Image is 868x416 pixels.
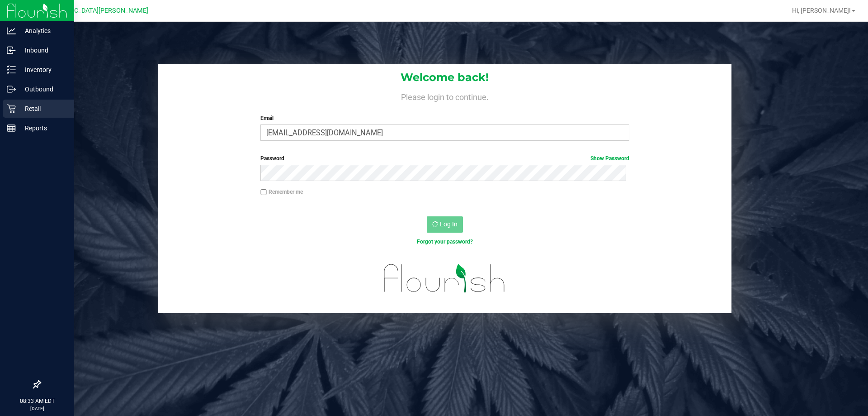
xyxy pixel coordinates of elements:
h4: Please login to continue. [158,91,731,101]
p: Inventory [16,64,70,75]
p: Outbound [16,84,70,95]
inline-svg: Analytics [7,26,16,35]
inline-svg: Outbound [7,85,16,94]
inline-svg: Inventory [7,65,16,74]
a: Show Password [590,155,629,162]
p: Analytics [16,25,70,36]
span: [GEOGRAPHIC_DATA][PERSON_NAME] [37,7,148,14]
p: Retail [16,103,70,114]
span: Log In [440,220,458,228]
p: Inbound [16,45,70,56]
inline-svg: Retail [7,104,16,113]
h1: Welcome back! [158,72,731,83]
label: Email [260,114,629,122]
img: flourish_logo.svg [373,255,516,301]
inline-svg: Inbound [7,46,16,55]
input: Remember me [260,189,267,196]
p: [DATE] [4,405,70,412]
p: Reports [16,123,70,134]
span: Hi, [PERSON_NAME]! [792,7,851,14]
inline-svg: Reports [7,124,16,133]
a: Forgot your password? [417,239,473,245]
span: Password [260,155,284,162]
p: 08:33 AM EDT [4,397,70,405]
label: Remember me [260,188,303,196]
button: Log In [427,216,463,233]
